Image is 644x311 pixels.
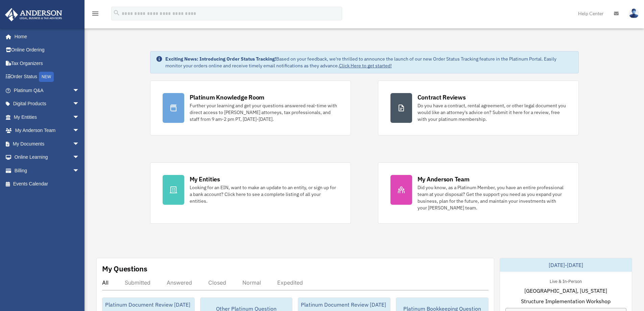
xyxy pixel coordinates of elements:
i: search [113,9,120,17]
div: Contract Reviews [418,93,466,102]
div: Answered [167,279,192,286]
a: Tax Organizers [5,57,90,70]
div: Live & In-Person [544,277,587,284]
div: Based on your feedback, we're thrilled to announce the launch of our new Order Status Tracking fe... [165,55,573,69]
div: Further your learning and get your questions answered real-time with direct access to [PERSON_NAM... [190,102,338,123]
div: Expedited [277,279,303,286]
div: Normal [242,279,261,286]
span: Structure Implementation Workshop [521,297,611,305]
a: Online Ordering [5,43,90,57]
img: User Pic [629,8,639,18]
div: All [102,279,109,286]
span: arrow_drop_down [73,97,86,111]
a: menu [91,12,99,18]
a: My Entitiesarrow_drop_down [5,110,90,124]
span: [GEOGRAPHIC_DATA], [US_STATE] [524,287,607,295]
span: arrow_drop_down [73,137,86,151]
a: Home [5,30,86,43]
i: menu [91,9,99,18]
div: My Entities [190,175,220,183]
a: Events Calendar [5,177,90,191]
a: Digital Productsarrow_drop_down [5,97,90,111]
div: Closed [208,279,226,286]
div: Submitted [125,279,150,286]
div: My Anderson Team [418,175,470,183]
a: Order StatusNEW [5,70,90,84]
span: arrow_drop_down [73,124,86,138]
img: Anderson Advisors Platinum Portal [3,8,64,21]
div: Looking for an EIN, want to make an update to an entity, or sign up for a bank account? Click her... [190,184,338,204]
a: My Entities Looking for an EIN, want to make an update to an entity, or sign up for a bank accoun... [150,162,351,224]
div: Did you know, as a Platinum Member, you have an entire professional team at your disposal? Get th... [418,184,566,211]
div: Do you have a contract, rental agreement, or other legal document you would like an attorney's ad... [418,102,566,123]
a: My Anderson Team Did you know, as a Platinum Member, you have an entire professional team at your... [378,162,579,224]
a: Contract Reviews Do you have a contract, rental agreement, or other legal document you would like... [378,81,579,135]
span: arrow_drop_down [73,84,86,97]
div: My Questions [102,264,147,274]
a: My Anderson Teamarrow_drop_down [5,124,90,137]
a: Platinum Q&Aarrow_drop_down [5,84,90,97]
span: arrow_drop_down [73,151,86,164]
span: arrow_drop_down [73,164,86,178]
strong: Exciting News: Introducing Order Status Tracking! [165,56,276,62]
a: Platinum Knowledge Room Further your learning and get your questions answered real-time with dire... [150,81,351,135]
a: Click Here to get started! [339,63,392,69]
a: Billingarrow_drop_down [5,164,90,177]
div: NEW [39,72,54,82]
div: [DATE]-[DATE] [500,258,632,272]
a: My Documentsarrow_drop_down [5,137,90,151]
a: Online Learningarrow_drop_down [5,151,90,164]
span: arrow_drop_down [73,110,86,124]
div: Platinum Knowledge Room [190,93,265,102]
